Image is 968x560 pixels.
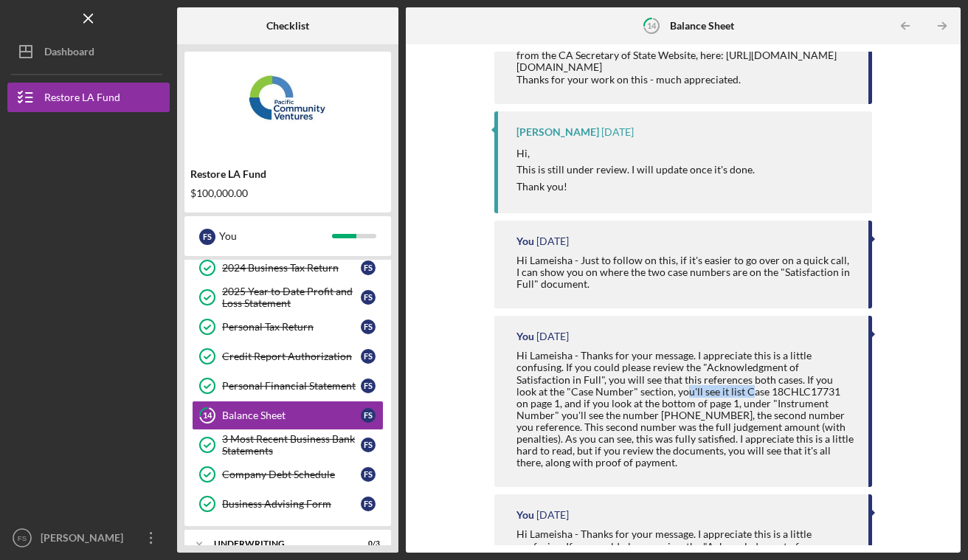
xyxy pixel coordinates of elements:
a: Personal Tax ReturnFS [192,312,384,342]
div: 2025 Year to Date Profit and Loss Statement [222,286,361,309]
div: You [516,331,534,342]
div: 3 Most Recent Business Bank Statements [222,433,361,457]
div: F S [361,408,376,423]
time: 2025-10-07 21:46 [536,509,569,521]
button: Dashboard [7,37,170,66]
div: 2024 Business Tax Return [222,262,361,274]
div: Company Debt Schedule [222,469,361,480]
b: Checklist [266,20,309,32]
div: F S [361,467,376,482]
tspan: 14 [203,411,212,421]
div: You [219,224,332,249]
div: Restore LA Fund [190,168,385,180]
div: Balance Sheet [222,409,361,421]
div: $100,000.00 [190,187,385,199]
a: 2025 Year to Date Profit and Loss StatementFS [192,283,384,312]
button: FS[PERSON_NAME] [7,523,170,553]
div: Personal Financial Statement [222,380,361,392]
a: Business Advising FormFS [192,489,384,519]
div: F S [361,438,376,452]
p: This is still under review. I will update once it's done. [516,162,755,178]
div: F S [361,378,376,393]
div: F S [361,497,376,511]
div: [PERSON_NAME] [516,126,599,138]
div: Hi Lameisha - Just to follow on this, if it's easier to go over on a quick call, I can show you o... [516,255,854,290]
div: F S [361,319,376,334]
p: Hi, [516,145,755,162]
a: Company Debt ScheduleFS [192,460,384,489]
text: FS [18,534,27,542]
div: Dashboard [44,37,94,70]
time: 2025-10-08 18:07 [601,126,634,138]
div: 0 / 3 [353,539,380,548]
div: F S [361,349,376,364]
b: Balance Sheet [670,20,734,32]
div: F S [361,290,376,305]
div: Hi Lameisha - Thanks for this update. This information (the "Paid In Full" document, showing both... [516,26,854,85]
div: Restore LA Fund [44,83,120,116]
img: Product logo [184,59,391,148]
button: Restore LA Fund [7,83,170,112]
tspan: 14 [646,21,656,30]
div: Credit Report Authorization [222,350,361,362]
div: [PERSON_NAME] [37,523,133,556]
div: You [516,509,534,521]
a: 14Balance SheetFS [192,401,384,430]
a: 2024 Business Tax ReturnFS [192,253,384,283]
a: Credit Report AuthorizationFS [192,342,384,371]
div: Personal Tax Return [222,321,361,333]
a: Personal Financial StatementFS [192,371,384,401]
div: Underwriting [214,539,343,548]
div: F S [361,260,376,275]
time: 2025-10-08 14:13 [536,235,569,247]
div: F S [199,229,215,245]
a: 3 Most Recent Business Bank StatementsFS [192,430,384,460]
div: You [516,235,534,247]
time: 2025-10-07 21:46 [536,331,569,342]
p: Thank you! [516,179,755,195]
div: Business Advising Form [222,498,361,510]
div: Hi Lameisha - Thanks for your message. I appreciate this is a little confusing. If you could plea... [516,350,854,469]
